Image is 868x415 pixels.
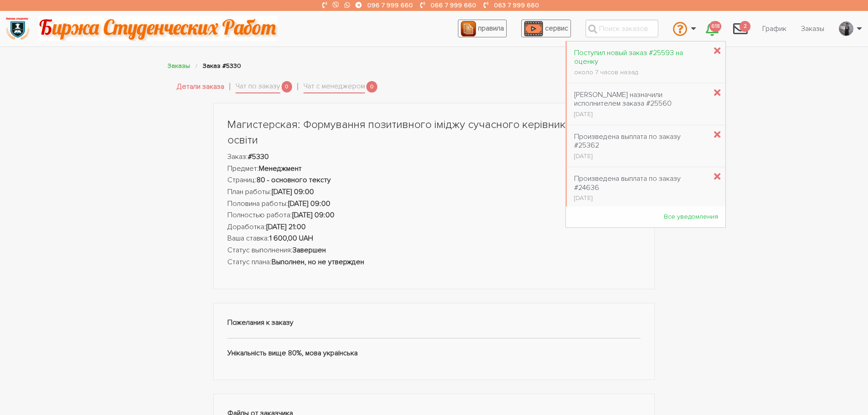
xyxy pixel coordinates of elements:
input: Поиск заказов [586,20,658,37]
span: 0 [282,81,293,92]
li: План работы: [227,186,641,198]
div: [DATE] [574,195,707,201]
li: Половина работы: [227,198,641,210]
div: Произведена выплата по заказу #24636 [574,174,707,192]
a: Заказы [794,20,832,37]
div: [DATE] [574,111,707,118]
h1: Магистерская: Формування позитивного іміджу сучасного керівника закладу освіти [227,117,641,148]
strong: [DATE] 21:00 [266,222,306,231]
span: 0 [366,81,377,92]
span: 2 [740,21,750,32]
a: Детали заказа [177,81,224,93]
a: правила [458,20,507,37]
strong: [DATE] 09:00 [272,187,314,196]
a: Заказы [168,62,190,70]
a: Все уведомления [657,208,725,225]
div: Унікальність вище 80%, мова українська [213,303,655,380]
a: 066 7 999 660 [431,1,476,9]
li: Страниц: [227,174,641,186]
div: Поступил новый заказ #25593 на оценку [574,49,707,66]
div: Произведена выплата по заказу #25362 [574,133,707,150]
a: График [755,20,794,37]
a: сервис [521,20,571,37]
span: сервис [545,24,568,33]
li: Ваша ставка: [227,233,641,245]
li: Заказ #5330 [203,61,241,71]
a: Поступил новый заказ #25593 на оценку около 7 часов назад [567,44,714,81]
img: agreement_icon-feca34a61ba7f3d1581b08bc946b2ec1ccb426f67415f344566775c155b7f62c.png [461,21,476,36]
strong: Пожелания к заказу [227,318,293,327]
img: motto-2ce64da2796df845c65ce8f9480b9c9d679903764b3ca6da4b6de107518df0fe.gif [38,16,277,41]
a: 063 7 999 660 [494,1,539,9]
a: Чат по заказу [236,81,280,93]
a: Произведена выплата по заказу #24636 [DATE] [567,169,714,207]
li: Полностью работа: [227,210,641,221]
div: около 7 часов назад [574,69,707,76]
strong: 80 - основного тексту [257,175,331,184]
div: [DATE] [574,153,707,159]
a: Произведена выплата по заказу #25362 [DATE] [567,128,714,165]
strong: [DATE] 09:00 [288,199,330,208]
img: play_icon-49f7f135c9dc9a03216cfdbccbe1e3994649169d890fb554cedf0eac35a01ba8.png [524,21,543,36]
strong: 1 600,00 UAH [269,234,313,243]
a: 096 7 999 660 [367,1,413,9]
li: Доработка: [227,221,641,233]
strong: #5330 [248,152,269,161]
a: 618 [699,16,726,41]
span: 618 [709,21,721,32]
strong: Завершен [293,246,326,255]
img: 20171208_160937.jpg [839,21,853,36]
strong: [DATE] 09:00 [292,210,334,220]
span: правила [478,24,504,33]
li: Статус выполнения: [227,245,641,256]
a: [PERSON_NAME] назначили исполнителем заказа #25560 [DATE] [567,86,714,123]
li: Предмет: [227,163,641,175]
li: Заказ: [227,151,641,163]
a: Чат с менеджером [303,81,365,93]
strong: Менеджмент [259,164,302,173]
strong: Выполнен, но не утвержден [272,257,364,266]
a: 2 [726,16,755,41]
li: Статус плана: [227,256,641,268]
div: [PERSON_NAME] назначили исполнителем заказа #25560 [574,91,707,108]
img: logo-135dea9cf721667cc4ddb0c1795e3ba8b7f362e3d0c04e2cc90b931989920324.png [5,16,30,41]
